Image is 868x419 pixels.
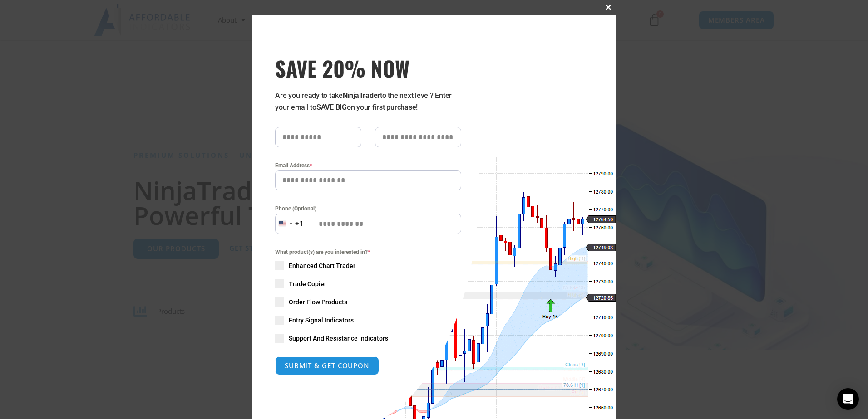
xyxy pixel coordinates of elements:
label: Order Flow Products [275,297,461,307]
label: Support And Resistance Indicators [275,334,461,343]
label: Trade Copier [275,279,461,288]
span: What product(s) are you interested in? [275,248,461,257]
span: Support And Resistance Indicators [289,334,388,343]
label: Email Address [275,161,461,170]
div: Open Intercom Messenger [837,388,859,410]
div: +1 [295,218,304,230]
h3: SAVE 20% NOW [275,55,461,81]
p: Are you ready to take to the next level? Enter your email to on your first purchase! [275,90,461,113]
strong: SAVE BIG [316,103,347,112]
label: Entry Signal Indicators [275,316,461,325]
button: Selected country [275,214,304,234]
strong: NinjaTrader [343,91,380,100]
span: Trade Copier [289,279,326,288]
label: Enhanced Chart Trader [275,261,461,270]
span: Order Flow Products [289,297,347,307]
button: SUBMIT & GET COUPON [275,356,379,375]
span: Entry Signal Indicators [289,316,354,325]
span: Enhanced Chart Trader [289,261,355,270]
label: Phone (Optional) [275,204,461,213]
